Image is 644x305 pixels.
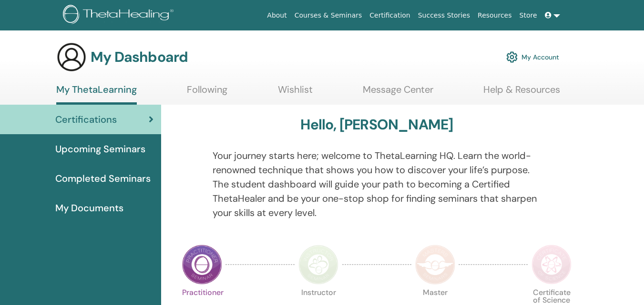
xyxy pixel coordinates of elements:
a: Help & Resources [483,84,560,102]
a: Message Center [363,84,433,102]
img: generic-user-icon.jpg [56,42,87,72]
a: Success Stories [414,7,474,24]
img: cog.svg [506,49,518,65]
img: Instructor [298,245,338,285]
a: Certification [366,7,414,24]
a: Courses & Seminars [291,7,366,24]
span: Upcoming Seminars [55,142,145,156]
img: Practitioner [182,245,222,285]
a: Resources [474,7,516,24]
img: Certificate of Science [532,245,572,285]
a: Store [516,7,541,24]
h3: My Dashboard [91,49,188,66]
span: Certifications [55,112,117,127]
span: Completed Seminars [55,171,151,186]
span: My Documents [55,201,123,215]
a: My Account [506,47,559,68]
a: Following [187,84,227,102]
p: Your journey starts here; welcome to ThetaLearning HQ. Learn the world-renowned technique that sh... [213,148,541,220]
h3: Hello, [PERSON_NAME] [300,116,453,133]
a: My ThetaLearning [56,84,137,105]
a: About [263,7,290,24]
a: Wishlist [278,84,313,102]
img: Master [415,245,455,285]
img: logo.png [63,5,177,26]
